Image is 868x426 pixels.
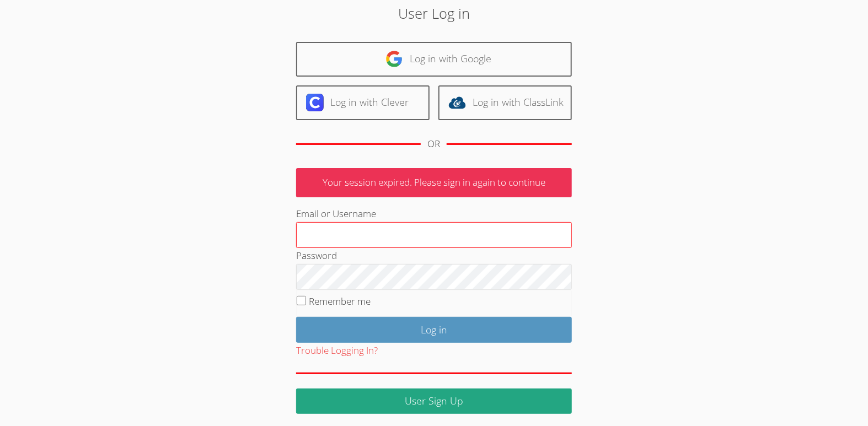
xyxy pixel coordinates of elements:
[296,389,572,414] a: User Sign Up
[296,207,376,220] label: Email or Username
[296,42,572,77] a: Log in with Google
[296,343,378,359] button: Trouble Logging In?
[296,168,572,197] p: Your session expired. Please sign in again to continue
[427,136,440,152] div: OR
[296,249,337,262] label: Password
[385,50,403,68] img: google-logo-50288ca7cdecda66e5e0955fdab243c47b7ad437acaf1139b6f446037453330a.svg
[309,295,371,308] label: Remember me
[448,94,466,111] img: classlink-logo-d6bb404cc1216ec64c9a2012d9dc4662098be43eaf13dc465df04b49fa7ab582.svg
[296,85,430,120] a: Log in with Clever
[200,3,668,24] h2: User Log in
[438,85,572,120] a: Log in with ClassLink
[306,94,324,111] img: clever-logo-6eab21bc6e7a338710f1a6ff85c0baf02591cd810cc4098c63d3a4b26e2feb20.svg
[296,317,572,343] input: Log in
